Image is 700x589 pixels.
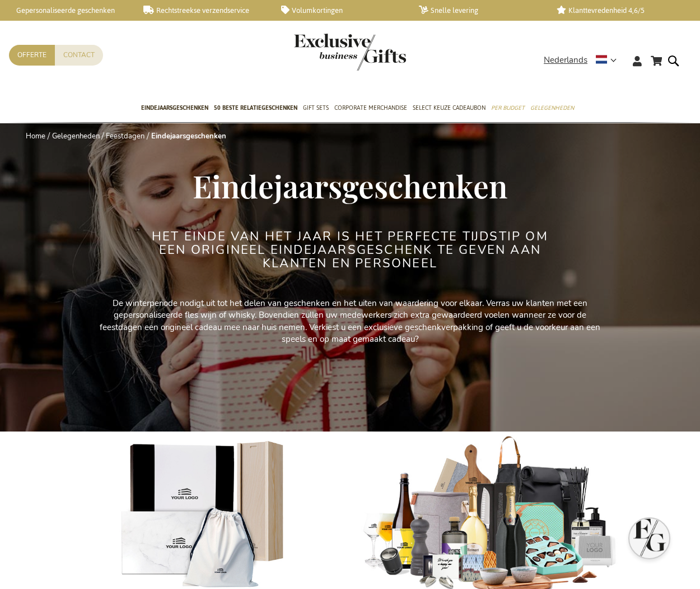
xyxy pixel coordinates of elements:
[141,95,208,123] a: Eindejaarsgeschenken
[334,95,407,123] a: Corporate Merchandise
[6,6,125,15] a: Gepersonaliseerde geschenken
[52,131,100,141] a: Gelegenheden
[303,102,329,114] span: Gift Sets
[544,54,587,67] span: Nederlands
[544,54,624,67] div: Nederlands
[26,131,45,141] a: Home
[143,6,263,15] a: Rechtstreekse verzendservice
[530,102,574,114] span: Gelegenheden
[9,45,55,66] a: Offerte
[491,95,525,123] a: Per Budget
[491,102,525,114] span: Per Budget
[98,298,602,346] p: De winterperiode nodigt uit tot het delen van geschenken en het uiten van waardering voor elkaar....
[294,34,350,71] a: store logo
[303,95,329,123] a: Gift Sets
[106,131,144,141] a: Feestdagen
[193,165,507,206] span: Eindejaarsgeschenken
[141,102,208,114] span: Eindejaarsgeschenken
[214,95,297,123] a: 50 beste relatiegeschenken
[334,102,407,114] span: Corporate Merchandise
[55,45,103,66] a: Contact
[214,102,297,114] span: 50 beste relatiegeschenken
[413,95,486,123] a: Select Keuze Cadeaubon
[419,6,539,15] a: Snelle levering
[140,230,560,271] h2: Het einde van het jaar is het perfecte tijdstip om een origineel eindejaarsgeschenk te geven aan ...
[281,6,401,15] a: Volumkortingen
[294,34,406,71] img: Exclusive Business gifts logo
[530,95,574,123] a: Gelegenheden
[151,131,226,141] strong: Eindejaarsgeschenken
[557,6,676,15] a: Klanttevredenheid 4,6/5
[413,102,486,114] span: Select Keuze Cadeaubon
